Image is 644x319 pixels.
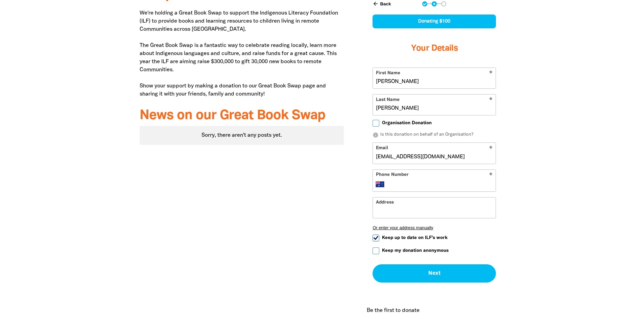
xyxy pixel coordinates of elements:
[140,9,344,98] p: We're holding a Great Book Swap to support the Indigenous Literacy Foundation (ILF) to provide bo...
[382,247,449,254] span: Keep my donation anonymous
[367,307,420,315] p: Be the first to donate
[373,247,379,254] input: Keep my donation anonymous
[373,264,496,283] button: Next
[441,1,446,6] button: Navigate to step 3 of 3 to enter your payment details
[373,120,379,127] input: Organisation Donation
[422,1,427,6] button: Navigate to step 1 of 3 to enter your donation amount
[140,108,344,123] h3: News on our Great Book Swap
[382,235,448,241] span: Keep up to date on ILF's work
[373,1,379,7] i: arrow_back
[373,35,496,62] h3: Your Details
[373,132,496,138] p: Is this donation on behalf of an Organisation?
[373,225,496,230] button: Or enter your address manually
[489,172,493,179] i: Required
[373,15,496,28] div: Donating $100
[382,120,432,126] span: Organisation Donation
[140,126,344,145] div: Paginated content
[373,235,379,241] input: Keep up to date on ILF's work
[373,132,379,138] i: info
[432,1,437,6] button: Navigate to step 2 of 3 to enter your details
[140,126,344,145] div: Sorry, there aren't any posts yet.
